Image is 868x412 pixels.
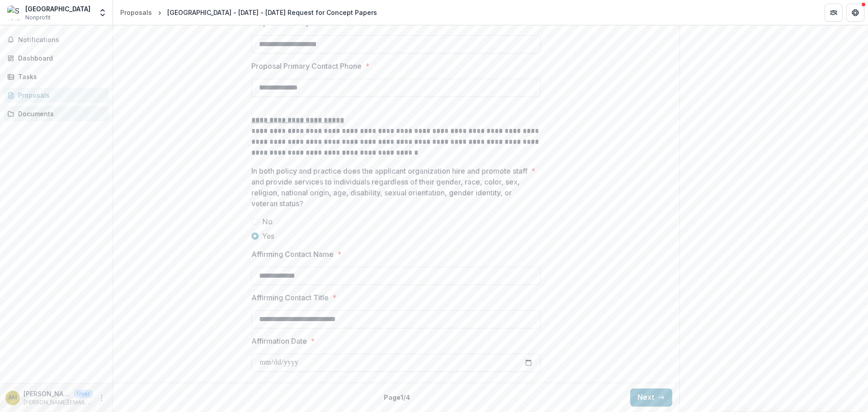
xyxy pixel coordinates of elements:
[262,216,273,227] span: No
[18,72,102,81] div: Tasks
[825,4,843,22] button: Partners
[4,33,109,47] button: Notifications
[74,390,93,398] p: User
[25,4,90,14] div: [GEOGRAPHIC_DATA]
[4,69,109,84] a: Tasks
[251,292,329,303] p: Affirming Contact Title
[18,36,105,44] span: Notifications
[167,8,377,17] div: [GEOGRAPHIC_DATA] - [DATE] - [DATE] Request for Concept Papers
[384,393,410,402] p: Page 1 / 4
[7,5,22,20] img: Saint Louis University
[251,61,362,71] p: Proposal Primary Contact Phone
[251,166,528,209] p: In both policy and practice does the applicant organization hire and promote staff and provide se...
[4,51,109,66] a: Dashboard
[18,53,102,63] div: Dashboard
[18,90,102,100] div: Proposals
[96,4,109,22] button: Open entity switcher
[630,388,672,407] button: Next
[117,6,381,19] nav: breadcrumb
[120,8,152,17] div: Proposals
[251,336,307,346] p: Affirmation Date
[96,393,107,403] button: More
[8,395,17,401] div: Andrea Miller
[24,398,93,407] p: [PERSON_NAME][EMAIL_ADDRESS][PERSON_NAME][DOMAIN_NAME]
[25,14,51,22] span: Nonprofit
[18,109,102,118] div: Documents
[251,249,334,260] p: Affirming Contact Name
[24,389,71,398] p: [PERSON_NAME]
[262,231,274,242] span: Yes
[117,6,156,19] a: Proposals
[846,4,864,22] button: Get Help
[4,88,109,103] a: Proposals
[4,106,109,121] a: Documents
